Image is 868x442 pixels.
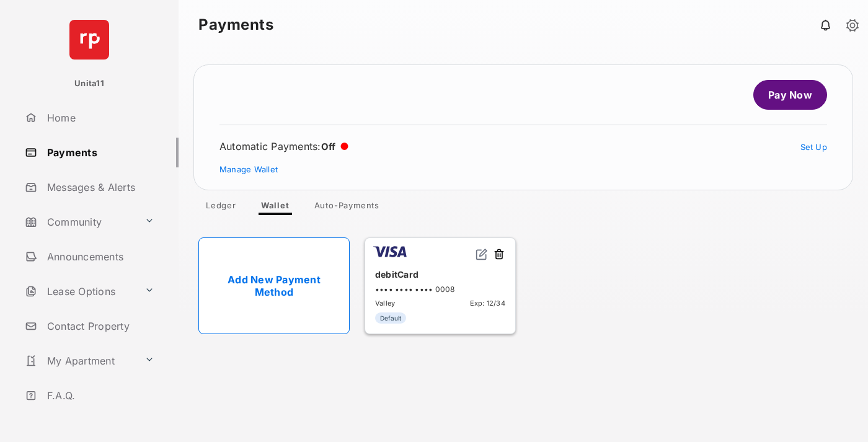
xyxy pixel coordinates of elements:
div: •••• •••• •••• 0008 [375,285,505,294]
a: Auto-Payments [304,200,389,215]
span: Valley [375,299,396,307]
img: svg+xml;base64,PHN2ZyB2aWV3Qm94PSIwIDAgMjQgMjQiIHdpZHRoPSIxNiIgaGVpZ2h0PSIxNiIgZmlsbD0ibm9uZSIgeG... [476,248,488,260]
a: Add New Payment Method [198,237,350,334]
a: Manage Wallet [219,164,278,174]
a: Set Up [800,142,828,152]
a: My Apartment [20,346,139,376]
a: Lease Options [20,276,139,306]
span: Exp: 12/34 [470,299,505,307]
a: Contact Property [20,311,179,341]
a: Ledger [196,200,246,215]
p: Unita11 [74,77,104,90]
a: Payments [20,138,179,167]
a: F.A.Q. [20,381,179,410]
div: debitCard [375,264,505,285]
a: Announcements [20,242,179,272]
a: Home [20,103,179,133]
a: Messages & Alerts [20,172,179,202]
a: Community [20,207,139,237]
div: Automatic Payments : [219,140,348,152]
img: svg+xml;base64,PHN2ZyB4bWxucz0iaHR0cDovL3d3dy53My5vcmcvMjAwMC9zdmciIHdpZHRoPSI2NCIgaGVpZ2h0PSI2NC... [69,20,109,60]
a: Wallet [251,200,299,215]
span: Off [321,141,336,152]
strong: Payments [198,17,273,32]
